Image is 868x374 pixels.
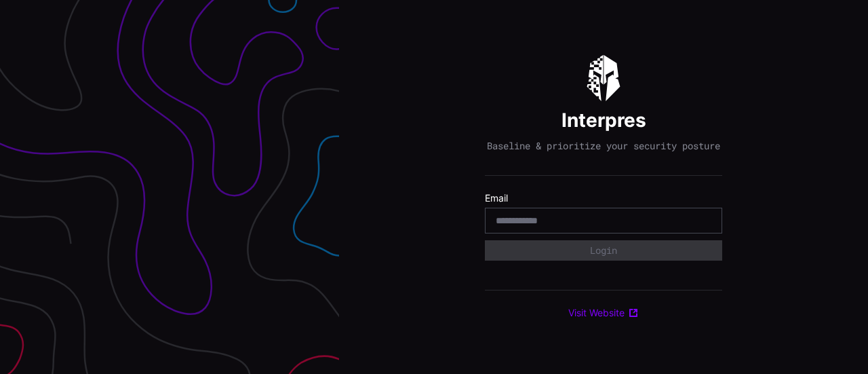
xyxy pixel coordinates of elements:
a: Visit Website [568,307,639,319]
p: Baseline & prioritize your security posture [487,140,720,152]
button: Login [485,240,722,261]
h1: Interpres [561,108,646,132]
img: npw-badge-icon-locked.svg [209,160,220,171]
label: Email [485,192,722,204]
